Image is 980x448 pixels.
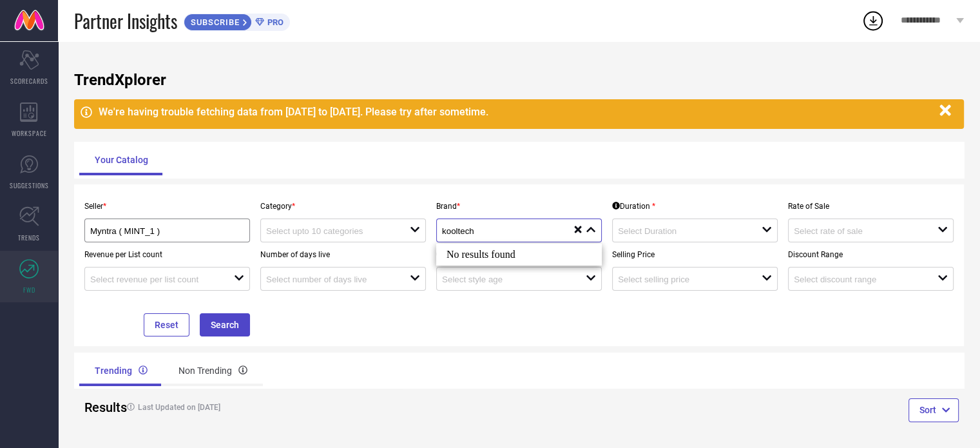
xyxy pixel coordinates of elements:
[794,226,923,236] input: Select rate of sale
[264,17,283,27] span: PRO
[90,226,229,236] input: Select seller
[436,202,602,211] p: Brand
[120,403,472,412] h4: Last Updated on [DATE]
[79,355,163,386] div: Trending
[90,275,220,284] input: Select revenue per list count
[84,400,110,415] h2: Results
[788,250,954,259] p: Discount Range
[260,202,426,211] p: Category
[618,275,747,284] input: Select selling price
[794,275,923,284] input: Select discount range
[163,355,263,386] div: Non Trending
[612,250,778,259] p: Selling Price
[12,128,47,138] span: WORKSPACE
[23,285,35,295] span: FWD
[184,17,243,27] span: SUBSCRIBE
[74,8,177,34] span: Partner Insights
[18,233,40,242] span: TRENDS
[436,244,602,266] div: No results found
[79,144,164,175] div: Your Catalog
[90,224,244,237] div: Myntra ( MINT_1 )
[10,180,49,190] span: SUGGESTIONS
[144,313,189,336] button: Reset
[74,71,964,89] h1: TrendXplorer
[788,202,954,211] p: Rate of Sale
[260,250,426,259] p: Number of days live
[908,398,959,422] button: Sort
[612,202,655,211] div: Duration
[84,202,250,211] p: Seller
[442,275,572,284] input: Select style age
[618,226,747,236] input: Select Duration
[266,275,396,284] input: Select number of days live
[84,250,250,259] p: Revenue per List count
[99,106,933,118] div: We're having trouble fetching data from [DATE] to [DATE]. Please try after sometime.
[200,313,250,336] button: Search
[184,10,290,31] a: SUBSCRIBEPRO
[861,9,885,32] div: Open download list
[266,226,396,236] input: Select upto 10 categories
[10,76,48,86] span: SCORECARDS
